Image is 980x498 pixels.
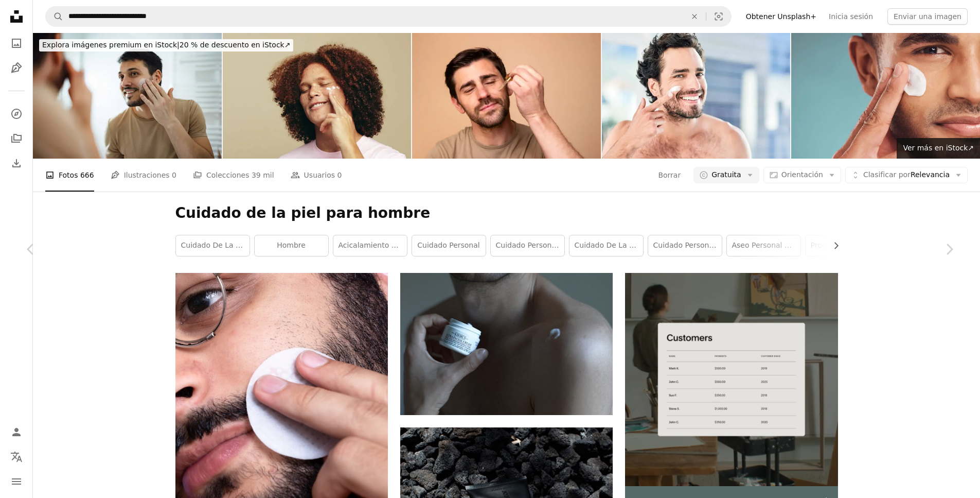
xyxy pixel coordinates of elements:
img: Un hombre sosteniendo un frasco de crema en la mano [400,273,613,415]
img: Me aseguro de que mi piel esté siempre en perfecto estado [602,33,791,159]
img: Hombre guapo que se aplica crema facial en el baño [33,33,222,159]
button: Idioma [6,447,27,467]
button: Menú [6,471,27,492]
a: Explora imágenes premium en iStock|20 % de descuento en iStock↗ [33,33,299,58]
a: Explorar [6,104,27,124]
a: Obtener Unsplash+ [740,8,823,25]
span: Gratuita [711,170,741,180]
a: hombre [255,235,328,256]
a: Historial de descargas [6,153,27,174]
button: Borrar [657,167,681,183]
img: file-1747939376688-baf9a4a454ffimage [625,273,838,486]
span: Orientación [781,170,823,179]
a: Cuidado personal de los hombre [491,235,564,256]
img: Hombre con cabello rizado de jengibre se aplica crema de belleza en la cara [223,33,412,159]
span: 20 % de descuento en iStock ↗ [42,41,290,49]
button: Enviar una imagen [887,8,968,25]
a: Cuidado personal [412,235,486,256]
a: Colecciones 39 mil [193,159,274,192]
a: Cuidado de la piel para hombre [176,235,250,256]
button: Búsqueda visual [706,7,731,26]
button: Clasificar porRelevancia [845,167,968,183]
span: Ver más en iStock ↗ [903,144,974,152]
a: Usuarios 0 [291,159,342,192]
button: Orientación [763,167,841,183]
a: Fotos [6,33,27,54]
span: 39 mil [252,169,274,181]
a: Cuidado personal para hombre [648,235,722,256]
button: Borrar [683,7,706,26]
a: hombre con adorno redondo blanco en la boca [175,401,388,410]
a: Un hombre sosteniendo un frasco de crema en la mano [400,339,613,349]
a: Cuidado de la piel [569,235,643,256]
a: Ilustraciones [6,58,27,78]
a: Iniciar sesión / Registrarse [6,422,27,442]
span: 0 [172,169,176,181]
a: acicalamiento masculino [333,235,407,256]
span: Relevancia [863,170,950,180]
img: Primer plano de un joven indio que se aplica loción hidratante en la cara mientras se acicala con... [791,33,980,159]
a: Inicia sesión [823,8,879,25]
button: Buscar en Unsplash [46,7,63,26]
form: Encuentra imágenes en todo el sitio [45,6,732,27]
h1: Cuidado de la piel para hombre [175,204,838,222]
a: Ver más en iStock↗ [897,138,980,159]
a: Colecciones [6,128,27,149]
img: Hombre aplicando suero en la cara [412,33,601,159]
a: aseo personal para hombre [727,235,800,256]
span: 0 [337,169,342,181]
a: Procedimientos faciale [806,235,879,256]
a: Ilustraciones 0 [111,159,176,192]
button: desplazar lista a la derecha [827,235,838,256]
span: Explora imágenes premium en iStock | [42,41,180,49]
button: Gratuita [693,167,759,183]
a: Siguiente [918,200,980,299]
span: Clasificar por [863,170,911,179]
